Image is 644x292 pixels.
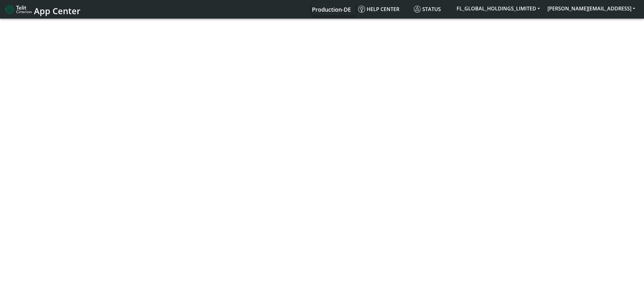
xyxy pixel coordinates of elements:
[312,6,351,13] span: Production-DE
[358,6,365,13] img: knowledge.svg
[5,3,80,16] a: App Center
[312,3,351,15] a: Your current platform instance
[356,3,411,15] a: Help center
[544,3,639,14] button: [PERSON_NAME][EMAIL_ADDRESS]
[358,6,399,13] span: Help center
[411,3,453,15] a: Status
[34,5,80,17] span: App Center
[453,3,544,14] button: FL_GLOBAL_HOLDINGS_LIMITED
[414,6,421,13] img: status.svg
[5,4,31,15] img: logo-telit-cinterion-gw-new.png
[414,6,441,13] span: Status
